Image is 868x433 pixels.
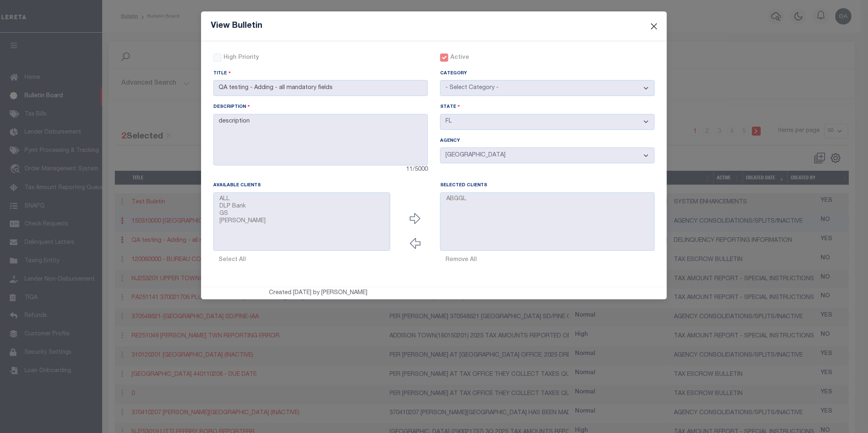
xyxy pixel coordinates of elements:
[219,210,385,218] option: GS
[219,218,385,225] option: [PERSON_NAME]
[440,103,460,111] label: State
[440,182,487,189] label: Selected Clients
[213,182,261,189] label: Available Clients
[224,54,259,62] label: High Priority
[213,103,250,111] label: Description
[219,196,385,203] option: ALL
[440,70,467,77] label: Category
[450,54,469,62] label: Active
[219,203,385,210] option: DLP Bank
[269,289,368,298] span: Created [DATE] by [PERSON_NAME]
[213,165,428,174] div: 11/5000
[440,138,460,145] label: Agency
[213,69,231,77] label: Title
[445,196,649,203] option: ABGGL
